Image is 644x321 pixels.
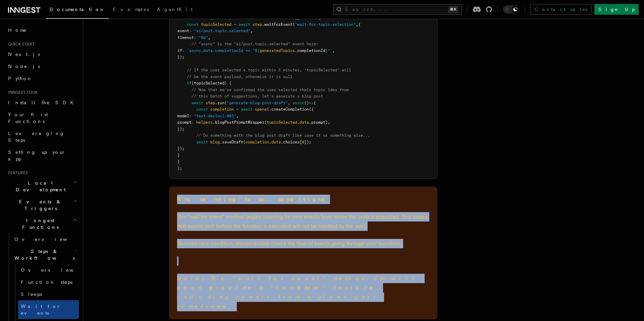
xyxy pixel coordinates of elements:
[5,180,73,193] span: Local Development
[196,120,213,125] span: helpers
[332,48,335,53] span: ,
[182,48,184,53] span: :
[194,114,236,118] span: "text-davinci-003"
[243,140,246,144] span: (
[196,107,208,112] span: const
[177,159,180,164] span: }
[333,4,462,15] button: Search...⌘K
[356,22,358,27] span: ,
[177,120,192,125] span: prompt
[12,233,79,245] a: Overview
[196,140,208,144] span: await
[5,48,79,60] a: Next.js
[21,304,61,316] span: Wait for events
[236,114,238,118] span: ,
[5,217,72,231] span: Inngest Functions
[177,166,182,171] span: );
[292,22,295,27] span: (
[18,288,79,300] a: Sleeps
[264,120,267,125] span: (
[8,100,77,105] span: Install the SDK
[358,22,361,27] span: {
[208,35,210,40] span: ,
[262,22,292,27] span: .waitForEvent
[255,48,260,53] span: ${
[14,237,84,242] span: Overview
[8,64,40,69] span: Node.js
[594,4,639,15] a: Sign Up
[314,101,316,105] span: {
[448,6,458,13] kbd: ⌘K
[5,214,79,233] button: Inngest Functions
[5,72,79,84] a: Python
[177,239,429,248] p: To avoid race condition, always double-check the flow of events going through your functions.
[177,48,182,53] span: if
[246,140,269,144] span: completion
[206,101,215,105] span: step
[288,101,290,105] span: ,
[46,2,109,19] a: Documentation
[5,196,79,214] button: Events & Triggers
[21,279,72,285] span: Function steps
[192,101,203,105] span: await
[5,109,79,127] a: Your first Functions
[187,68,351,72] span: // If the user selected a topic within 5 minutes, "topicSelected" will
[241,107,253,112] span: await
[269,140,271,144] span: .
[234,22,236,27] span: =
[5,90,38,95] span: Inngest tour
[210,140,220,144] span: blog
[328,48,332,53] span: "`
[5,60,79,72] a: Node.js
[8,76,33,81] span: Python
[215,101,224,105] span: .run
[292,101,304,105] span: async
[201,22,231,27] span: topicSelected
[177,127,184,131] span: });
[255,107,269,112] span: openai
[196,133,370,138] span: // Do something with the blog post draft like save it or something else...
[227,101,288,105] span: "generate-blog-post-draft"
[236,107,238,112] span: =
[18,300,79,319] a: Wait for events
[5,24,79,36] a: Home
[302,140,304,144] span: 0
[309,101,314,105] span: =>
[18,264,79,276] a: Overview
[177,114,189,118] span: model
[250,28,253,33] span: ,
[12,245,79,264] button: Steps & Workflows
[325,48,328,53] span: }
[157,7,193,12] span: AgentKit
[21,267,90,273] span: Overview
[530,4,592,15] a: Contact sales
[192,42,318,46] span: // "async" is the "ai/post.topic.selected" event here:
[187,48,255,53] span: `async.data.completionId == "
[328,120,330,125] span: ,
[177,153,180,157] span: }
[5,177,79,196] button: Local Development
[177,35,194,40] span: timeout
[267,120,297,125] span: topicSelected
[18,276,79,288] a: Function steps
[113,7,149,12] span: Examples
[304,101,309,105] span: ()
[213,120,264,125] span: .blogPostPromptWrapper
[297,120,300,125] span: .
[5,170,28,176] span: Features
[177,55,184,59] span: });
[300,120,309,125] span: data
[187,22,199,27] span: const
[5,198,73,212] span: Events & Triggers
[109,2,153,18] a: Examples
[281,140,302,144] span: .choices[
[50,7,105,12] span: Documentation
[187,74,292,79] span: // be the event payload, otherwise it is null
[309,120,328,125] span: .prompt)
[5,146,79,165] a: Setting up your app
[199,35,208,40] span: "5m"
[192,81,231,85] span: (topicSelected) {
[8,149,66,162] span: Setting up your app
[187,81,192,85] span: if
[194,28,250,33] span: "ai/post.topic.selected"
